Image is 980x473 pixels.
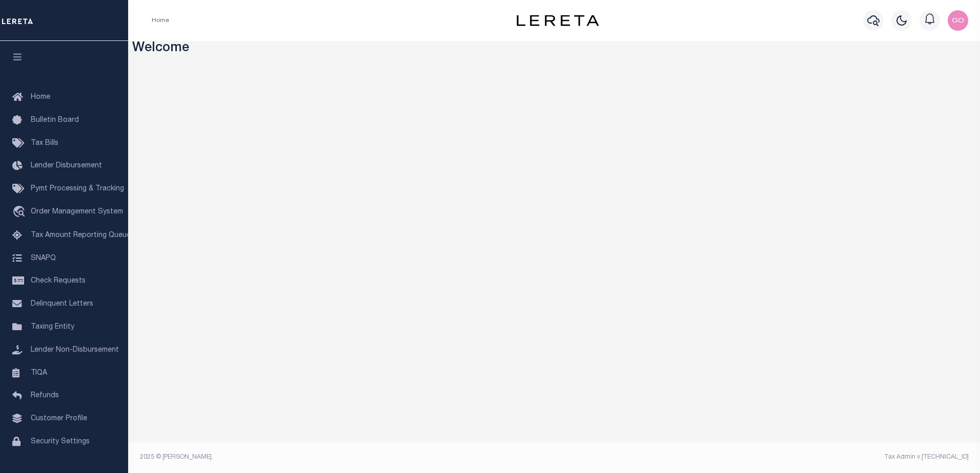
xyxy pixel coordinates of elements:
div: 2025 © [PERSON_NAME]. [132,453,555,462]
div: Tax Admin v.[TECHNICAL_ID] [562,453,969,462]
img: logo-dark.svg [517,15,599,26]
h3: Welcome [132,41,976,57]
span: Home [31,94,50,101]
span: TIQA [31,369,47,376]
span: Pymt Processing & Tracking [31,185,124,192]
span: Lender Disbursement [31,162,102,169]
span: Tax Bills [31,140,58,147]
span: Tax Amount Reporting Queue [31,232,131,239]
span: Refunds [31,392,59,399]
span: Customer Profile [31,415,87,422]
span: Bulletin Board [31,117,79,124]
span: Taxing Entity [31,324,74,331]
li: Home [152,16,169,25]
img: svg+xml;base64,PHN2ZyB4bWxucz0iaHR0cDovL3d3dy53My5vcmcvMjAwMC9zdmciIHBvaW50ZXItZXZlbnRzPSJub25lIi... [948,10,968,31]
span: Delinquent Letters [31,300,93,308]
span: SNAPQ [31,254,56,262]
span: Security Settings [31,438,90,445]
span: Lender Non-Disbursement [31,347,119,354]
i: travel_explore [12,206,29,219]
span: Order Management System [31,208,123,216]
span: Check Requests [31,277,86,285]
